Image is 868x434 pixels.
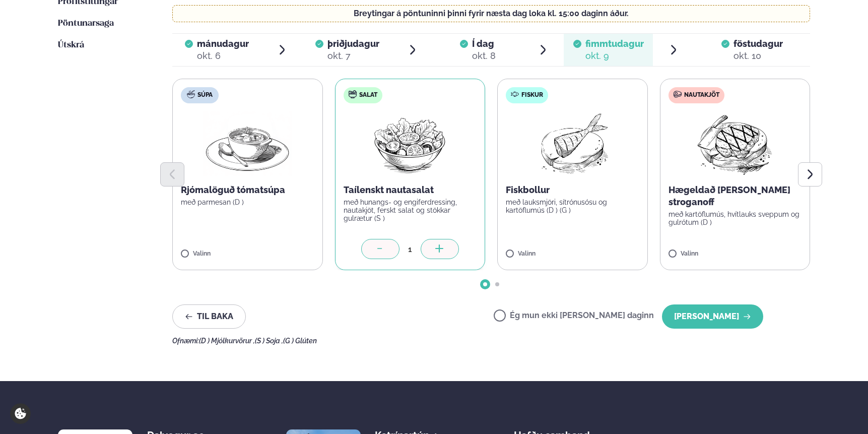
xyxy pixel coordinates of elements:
[662,304,763,329] button: [PERSON_NAME]
[495,282,499,286] span: Go to slide 2
[327,38,379,49] span: þriðjudagur
[669,210,802,226] p: með kartöflumús, hvítlauks sveppum og gulrótum (D )
[798,162,822,187] button: Next slide
[255,337,283,345] span: (S ) Soja ,
[585,50,644,62] div: okt. 9
[58,41,84,49] span: Útskrá
[483,282,487,286] span: Go to slide 1
[733,38,783,49] span: föstudagur
[585,38,644,49] span: fimmtudagur
[283,337,317,345] span: (G ) Glúten
[521,91,543,99] span: Fiskur
[58,19,114,28] span: Pöntunarsaga
[327,50,379,62] div: okt. 7
[472,50,496,62] div: okt. 8
[197,50,249,62] div: okt. 6
[58,39,84,51] a: Útskrá
[58,18,114,30] a: Pöntunarsaga
[399,243,421,255] div: 1
[684,91,719,99] span: Nautakjöt
[349,90,357,98] img: salad.svg
[365,111,454,176] img: Salad.png
[472,38,496,50] span: Í dag
[690,111,779,176] img: Beef-Meat.png
[506,184,639,196] p: Fiskbollur
[674,90,682,98] img: beef.svg
[172,337,810,345] div: Ofnæmi:
[199,337,255,345] span: (D ) Mjólkurvörur ,
[181,184,314,196] p: Rjómalöguð tómatsúpa
[197,38,249,49] span: mánudagur
[506,198,639,214] p: með lauksmjöri, sítrónusósu og kartöflumús (D ) (G )
[669,184,802,208] p: Hægeldað [PERSON_NAME] stroganoff
[203,111,292,176] img: Soup.png
[160,162,184,187] button: Previous slide
[511,90,519,98] img: fish.svg
[344,198,477,222] p: með hunangs- og engiferdressing, nautakjöt, ferskt salat og stökkar gulrætur (S )
[733,50,783,62] div: okt. 10
[187,90,195,98] img: soup.svg
[197,91,213,99] span: Súpa
[344,184,477,196] p: Taílenskt nautasalat
[172,304,246,329] button: Til baka
[181,198,314,206] p: með parmesan (D )
[10,403,31,424] a: Cookie settings
[183,10,800,18] p: Breytingar á pöntuninni þinni fyrir næsta dag loka kl. 15:00 daginn áður.
[359,91,377,99] span: Salat
[528,111,617,176] img: Fish.png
